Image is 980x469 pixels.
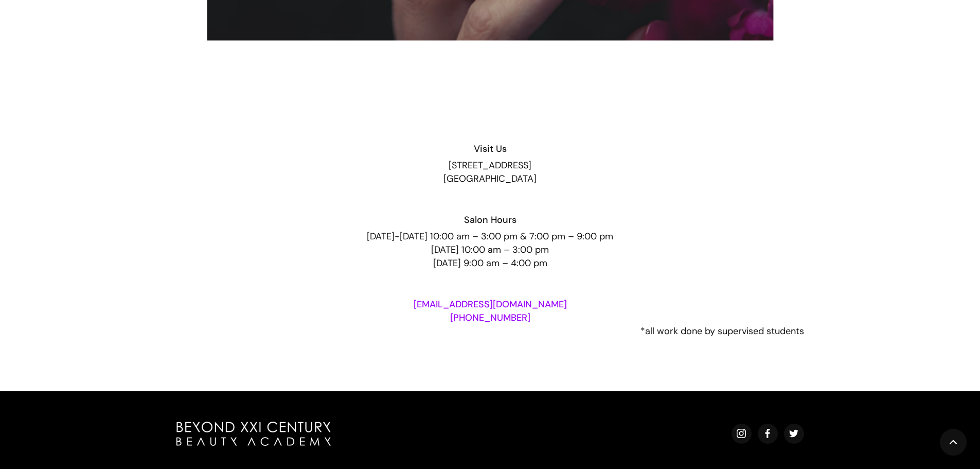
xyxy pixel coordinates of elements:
a: [EMAIL_ADDRESS][DOMAIN_NAME] [414,298,567,310]
img: beyond beauty logo [176,422,331,446]
div: [STREET_ADDRESS] [GEOGRAPHIC_DATA] [176,159,804,185]
h6: Visit Us [176,142,804,155]
div: [DATE]-[DATE] 10:00 am – 3:00 pm & 7:00 pm – 9:00 pm [DATE] 10:00 am – 3:00 pm [DATE] 9:00 am – 4... [176,230,804,270]
div: *all work done by supervised students [176,324,804,338]
a: [PHONE_NUMBER] [450,311,530,324]
h6: Salon Hours [176,213,804,227]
